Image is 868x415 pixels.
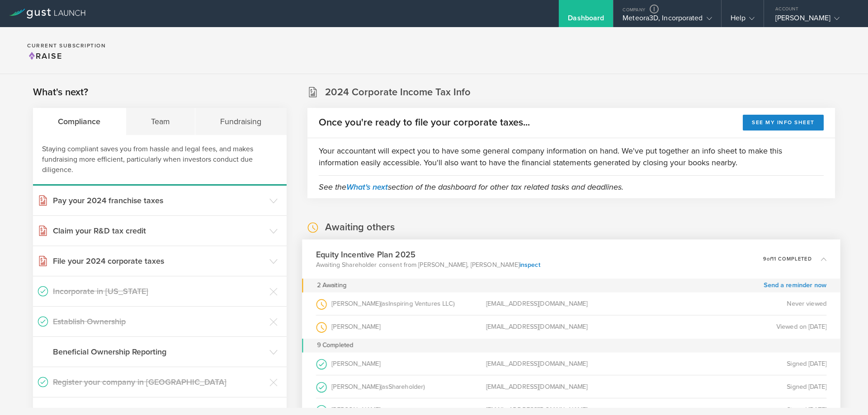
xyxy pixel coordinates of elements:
[126,108,196,135] div: Team
[316,315,486,338] div: [PERSON_NAME]
[27,43,106,48] h2: Current Subscription
[380,299,388,307] span: (as
[325,221,395,234] h2: Awaiting others
[53,225,265,237] h3: Claim your R&D tax credit
[775,14,852,27] div: [PERSON_NAME]
[195,108,287,135] div: Fundraising
[388,299,453,307] span: Inspiring Ventures LLC
[316,292,486,315] div: [PERSON_NAME]
[302,338,840,352] div: 9 Completed
[486,292,656,315] div: [EMAIL_ADDRESS][DOMAIN_NAME]
[27,51,62,61] span: Raise
[33,108,126,135] div: Compliance
[823,372,868,415] iframe: Chat Widget
[53,316,265,327] h3: Establish Ownership
[319,182,623,192] em: See the section of the dashboard for other tax related tasks and deadlines.
[731,14,755,27] div: Help
[388,382,424,390] span: Shareholder
[53,346,265,358] h3: Beneficial Ownership Reporting
[486,352,656,375] div: [EMAIL_ADDRESS][DOMAIN_NAME]
[316,375,486,398] div: [PERSON_NAME]
[33,135,287,186] div: Staying compliant saves you from hassle and legal fees, and makes fundraising more efficient, par...
[319,116,530,129] h2: Once you're ready to file your corporate taxes...
[33,86,88,99] h2: What's next?
[486,375,656,398] div: [EMAIL_ADDRESS][DOMAIN_NAME]
[568,14,604,27] div: Dashboard
[656,292,826,315] div: Never viewed
[53,255,265,267] h3: File your 2024 corporate taxes
[763,256,811,261] p: 9 11 completed
[764,278,826,292] a: Send a reminder now
[316,352,486,375] div: [PERSON_NAME]
[766,256,771,261] em: of
[316,260,540,269] p: Awaiting Shareholder consent from [PERSON_NAME], [PERSON_NAME]
[423,382,425,390] span: )
[656,315,826,338] div: Viewed on [DATE]
[453,299,454,307] span: )
[656,352,826,375] div: Signed [DATE]
[53,285,265,297] h3: Incorporate in [US_STATE]
[656,375,826,398] div: Signed [DATE]
[623,14,712,27] div: Meteora3D, Incorporated
[486,315,656,338] div: [EMAIL_ADDRESS][DOMAIN_NAME]
[53,195,265,206] h3: Pay your 2024 franchise taxes
[743,115,824,131] button: See my info sheet
[317,278,346,292] div: 2 Awaiting
[325,86,471,99] h2: 2024 Corporate Income Tax Info
[380,382,388,390] span: (as
[53,376,265,388] h3: Register your company in [GEOGRAPHIC_DATA]
[316,248,540,261] h3: Equity Incentive Plan 2025
[319,145,824,168] p: Your accountant will expect you to have some general company information on hand. We've put toget...
[346,182,388,192] a: What's next
[519,261,540,268] a: inspect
